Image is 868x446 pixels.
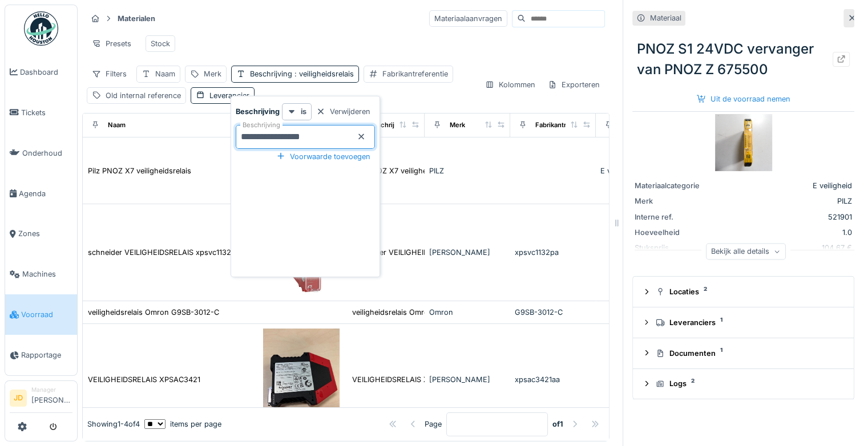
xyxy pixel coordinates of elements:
[637,281,849,302] summary: Locaties2
[87,419,140,430] div: Showing 1 - 4 of 4
[21,350,72,360] span: Rapportage
[429,247,506,258] div: [PERSON_NAME]
[352,307,524,318] div: veiligheidsrelais Omron G9SB-3012-C safety rel...
[20,67,72,78] span: Dashboard
[19,188,72,199] span: Agenda
[88,307,219,318] div: veiligheidsrelais Omron G9SB-3012-C
[31,386,72,394] div: Manager
[24,11,58,46] img: Badge_color-CXgf-gQk.svg
[632,34,854,84] div: PNOZ S1 24VDC vervanger van PNOZ Z 675500
[106,90,181,101] div: Old internal reference
[637,374,849,395] summary: Logs2
[635,227,720,238] div: Hoeveelheid
[88,374,200,385] div: VEILIGHEIDSRELAIS XPSAC3421
[209,90,249,101] div: Leverancier
[10,390,27,407] li: JD
[635,196,720,206] div: Merk
[155,68,175,79] div: Naam
[656,317,840,328] div: Leveranciers
[88,247,240,258] div: schneider VEILIGHEIDSRELAIS xpsvc1132pa
[87,35,136,52] div: Presets
[151,38,170,49] div: Stock
[108,120,126,130] div: Naam
[706,243,786,260] div: Bekijk alle details
[18,228,72,239] span: Zones
[31,386,72,410] li: [PERSON_NAME]
[425,419,442,430] div: Page
[725,180,852,191] div: E veiligheid
[22,148,72,159] span: Onderhoud
[21,309,72,320] span: Voorraad
[552,419,563,430] strong: of 1
[656,348,840,359] div: Documenten
[301,106,306,117] strong: is
[600,165,677,176] div: E veiligheid
[725,212,852,222] div: 521901
[429,307,506,318] div: Omron
[87,66,132,82] div: Filters
[352,374,465,385] div: VEILIGHEIDSRELAIS XPSAC3421
[429,10,507,27] div: Materiaalaanvragen
[635,180,720,191] div: Materiaalcategorie
[272,149,375,164] div: Voorwaarde toevoegen
[21,107,72,118] span: Tickets
[515,374,591,385] div: xpsac3421aa
[250,68,354,79] div: Beschrijving
[429,165,506,176] div: PILZ
[515,247,591,258] div: xpsvc1132pa
[637,312,849,333] summary: Leveranciers1
[204,68,221,79] div: Merk
[369,120,408,130] div: Beschrijving
[535,120,595,130] div: Fabrikantreferentie
[715,114,772,171] img: PNOZ S1 24VDC vervanger van PNOZ Z 675500
[312,104,375,119] div: Verwijderen
[656,378,840,389] div: Logs
[725,196,852,206] div: PILZ
[543,76,605,93] div: Exporteren
[515,307,591,318] div: G9SB-3012-C
[113,13,160,24] strong: Materialen
[635,212,720,222] div: Interne ref.
[240,120,282,130] label: Beschrijving
[692,91,795,107] div: Uit de voorraad nemen
[144,419,221,430] div: items per page
[725,227,852,238] div: 1.0
[650,13,681,23] div: Materiaal
[22,269,72,279] span: Machines
[480,76,540,93] div: Kolommen
[352,165,455,176] div: Pilz PNOZ X7 veiligheidsrelais
[656,286,840,297] div: Locaties
[88,165,191,176] div: Pilz PNOZ X7 veiligheidsrelais
[292,70,354,78] span: : veiligheidsrelais
[637,343,849,364] summary: Documenten1
[429,374,506,385] div: [PERSON_NAME]
[263,329,340,431] img: VEILIGHEIDSRELAIS XPSAC3421
[382,68,448,79] div: Fabrikantreferentie
[236,106,280,117] strong: Beschrijving
[450,120,465,130] div: Merk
